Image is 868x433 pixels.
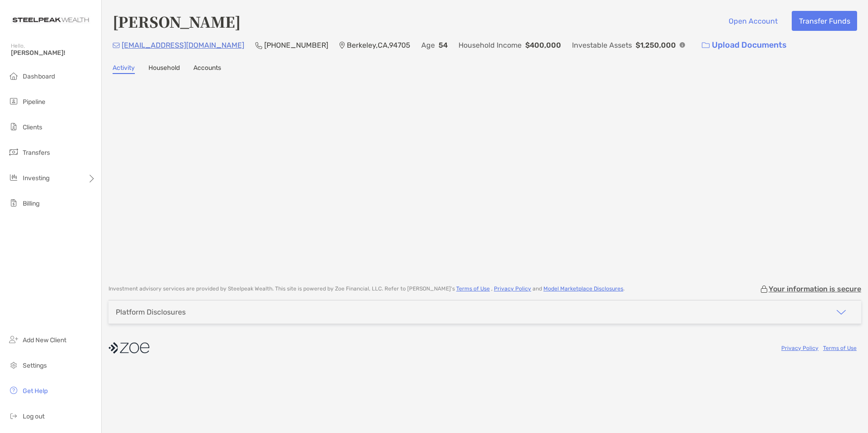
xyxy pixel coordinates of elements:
p: Investable Assets [572,39,632,51]
p: $1,250,000 [636,39,676,51]
span: [PERSON_NAME]! [11,49,96,57]
p: Berkeley , CA , 94705 [347,39,410,51]
span: Clients [23,123,42,131]
a: Model Marketplace Disclosures [543,285,623,292]
p: Age [421,39,435,51]
span: Add New Client [23,336,66,344]
span: Settings [23,362,47,369]
img: clients icon [8,121,19,132]
p: 54 [439,39,448,51]
img: settings icon [8,359,19,370]
img: billing icon [8,197,19,208]
a: Privacy Policy [781,345,819,351]
img: logout icon [8,410,19,421]
div: Platform Disclosures [116,308,186,316]
p: Household Income [459,39,522,51]
img: Phone Icon [255,42,262,49]
img: Email Icon [113,43,120,48]
img: dashboard icon [8,70,19,81]
a: Upload Documents [696,35,793,55]
span: Billing [23,200,39,207]
p: Investment advisory services are provided by Steelpeak Wealth . This site is powered by Zoe Finan... [108,285,625,292]
span: Get Help [23,387,48,395]
a: Household [148,64,180,74]
button: Open Account [721,11,784,31]
p: [EMAIL_ADDRESS][DOMAIN_NAME] [122,39,244,51]
img: Zoe Logo [11,4,90,36]
p: Your information is secure [769,285,861,293]
img: get-help icon [8,385,19,396]
a: Privacy Policy [494,285,531,292]
h4: [PERSON_NAME] [113,11,241,32]
img: button icon [702,42,710,49]
span: Pipeline [23,98,45,106]
img: Location Icon [339,42,345,49]
img: investing icon [8,172,19,183]
span: Log out [23,413,44,420]
span: Dashboard [23,73,55,80]
a: Terms of Use [823,345,857,351]
a: Activity [113,64,135,74]
img: pipeline icon [8,96,19,107]
p: $400,000 [525,39,561,51]
p: [PHONE_NUMBER] [264,39,328,51]
a: Accounts [193,64,221,74]
img: transfers icon [8,147,19,157]
span: Transfers [23,149,50,157]
img: add_new_client icon [8,334,19,345]
img: company logo [108,338,149,358]
img: Info Icon [680,42,685,48]
a: Terms of Use [456,285,490,292]
button: Transfer Funds [792,11,857,31]
span: Investing [23,174,49,182]
img: icon arrow [836,307,847,318]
